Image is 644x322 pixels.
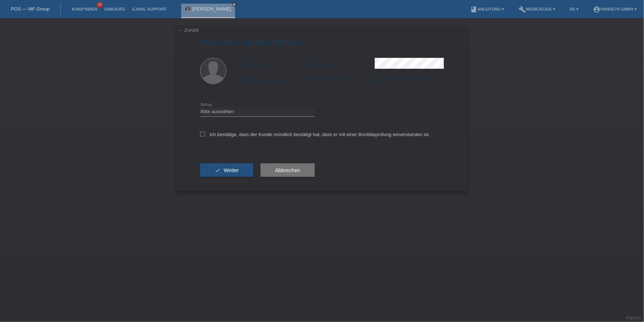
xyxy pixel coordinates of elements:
a: POS — MF Group [11,6,49,12]
button: Abbrechen [261,163,315,177]
span: Abbrechen [275,167,300,173]
a: bookAnleitung ▾ [466,7,508,11]
a: E-Mail Support [129,7,170,11]
span: Aufenthaltsbewilligung [306,75,345,79]
i: account_circle [593,6,600,13]
div: C [306,74,375,85]
h1: Autorisierung durchführen [200,38,444,47]
a: close [232,2,237,7]
a: account_circleHandeys GmbH ▾ [589,7,640,11]
span: Nachname [306,59,325,63]
a: DE ▾ [566,7,582,11]
i: close [233,3,236,6]
i: build [519,6,526,13]
div: Thanapalan [306,58,375,69]
i: book [470,6,477,13]
div: [DATE] [375,74,444,85]
a: buildWerkzeuge ▾ [515,7,559,11]
i: check [215,167,220,173]
a: ← Zurück [178,27,199,33]
a: Einkäufe [101,7,128,11]
a: Support [626,315,641,320]
label: Ich bestätige, dass der Kunde mündlich bestätigt hat, dass er mit einer Bonitätsprüfung einversta... [200,132,430,137]
div: Thaneshbabu [236,58,306,69]
a: Kund*innen [68,7,101,11]
div: [GEOGRAPHIC_DATA] [236,74,306,85]
button: check Weiter [200,163,253,177]
a: [PERSON_NAME] [192,6,231,12]
span: Nationalität [236,75,257,79]
span: Vorname [236,59,253,63]
span: 15 [96,2,103,8]
span: Weiter [224,167,239,173]
span: Einreisedatum gemäss Ausweis [375,75,431,79]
